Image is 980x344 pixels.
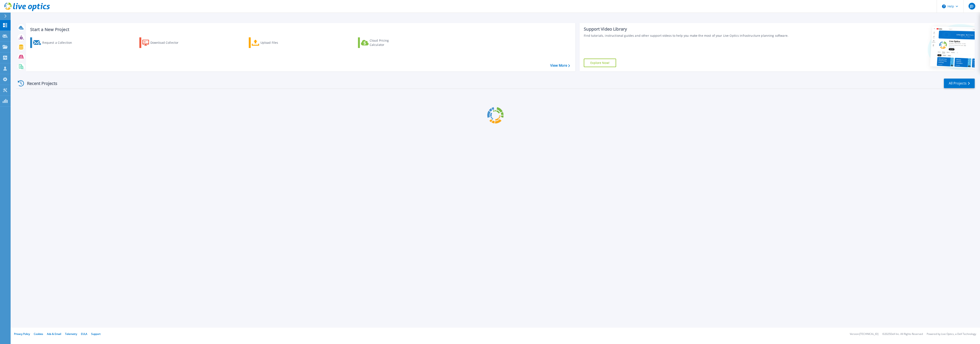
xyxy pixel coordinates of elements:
a: Cookies [34,332,43,336]
div: Find tutorials, instructional guides and other support videos to help you make the most of your L... [584,34,792,38]
a: Cloud Pricing Calculator [358,37,405,48]
a: Request a Collection [30,37,78,48]
a: Privacy Policy [14,332,30,336]
a: View More [550,63,570,68]
a: All Projects [944,79,975,88]
div: Support Video Library [584,26,792,32]
h3: Start a New Project [30,27,570,32]
div: Download Collector [150,38,184,47]
div: Cloud Pricing Calculator [370,38,404,47]
li: © 2025 Dell Inc. All Rights Reserved [882,333,923,336]
a: Support [91,332,100,336]
a: EULA [81,332,87,336]
a: Ads & Email [47,332,61,336]
div: Request a Collection [42,38,76,47]
a: Download Collector [139,37,187,48]
li: Version: [TECHNICAL_ID] [850,333,878,336]
span: JD [970,4,973,8]
a: Explore Now! [584,59,616,67]
div: Recent Projects [16,78,63,89]
a: Telemetry [65,332,77,336]
li: Powered by Live Optics, a Dell Technology [927,333,976,336]
div: Upload Files [260,38,294,47]
a: Upload Files [249,37,296,48]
